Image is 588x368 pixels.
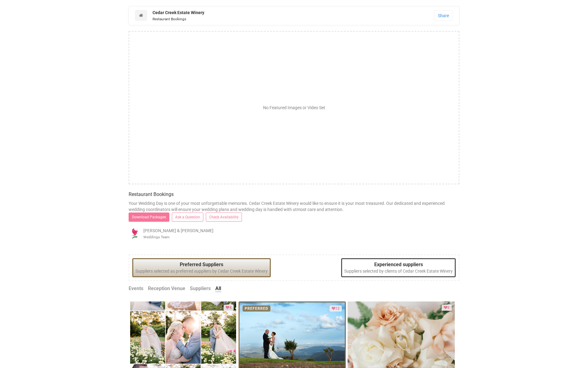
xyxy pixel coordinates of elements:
[215,285,221,292] a: All
[148,285,185,292] a: Reception Venue
[224,305,234,311] div: Loved by 4 clients or suppliers
[129,228,239,240] div: [PERSON_NAME] & [PERSON_NAME]
[153,17,186,21] small: Restaurant Bookings
[143,235,169,239] small: Weddings Team
[344,261,453,268] legend: Experienced suppliers
[243,305,270,312] div: PREFERRED
[129,192,459,197] h4: Restaurant Bookings
[172,213,203,222] a: Ask a Question
[129,285,143,292] a: Events
[132,258,271,278] div: Suppliers selected as preferred suppliers by Cedar Creek Estate Winery
[153,10,204,15] strong: Cedar Creek Estate Winery
[341,258,456,278] div: Suppliers selected by clients of Cedar Creek Estate Winery
[190,285,211,292] a: Suppliers
[434,10,453,21] a: Share
[263,105,325,111] div: No Featured Images or Video Set
[206,213,242,222] a: Check Availability
[135,261,268,268] legend: Preferred Suppliers
[442,305,452,311] div: Loved by 2 clients or suppliers
[330,305,342,312] div: Loved by 12 clients or suppliers
[129,228,141,240] img: open-uri20190322-4-14wp8y4
[129,200,459,213] div: Your Wedding Day is one of your most unforgettable memories. Cedar Creek Estate Winery would like...
[129,213,169,222] a: Download Packages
